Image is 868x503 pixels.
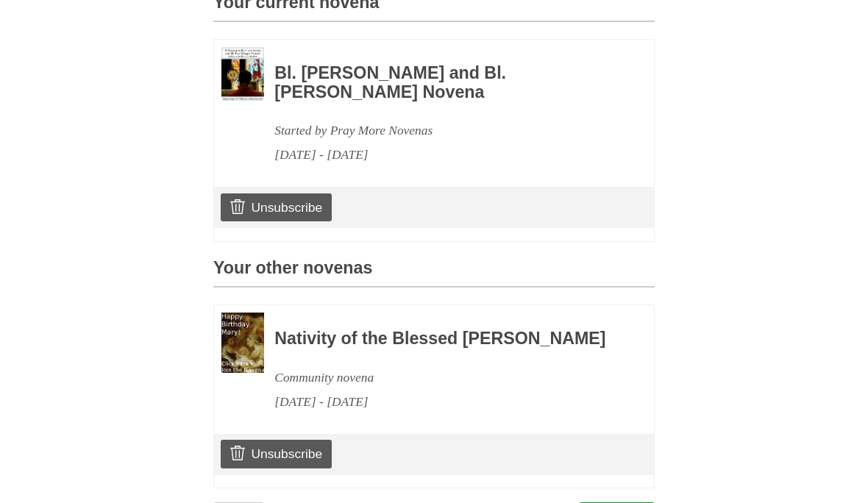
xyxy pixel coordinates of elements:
h3: Nativity of the Blessed [PERSON_NAME] [274,329,614,349]
img: Novena image [221,47,264,101]
h3: Your other novenas [213,259,655,288]
div: Started by Pray More Novenas [274,118,614,143]
a: Unsubscribe [221,440,332,468]
div: Community novena [274,365,614,390]
div: [DATE] - [DATE] [274,143,614,167]
div: [DATE] - [DATE] [274,390,614,414]
img: Novena image [221,313,264,373]
a: Unsubscribe [221,193,332,221]
h3: Bl. [PERSON_NAME] and Bl. [PERSON_NAME] Novena [274,64,614,101]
